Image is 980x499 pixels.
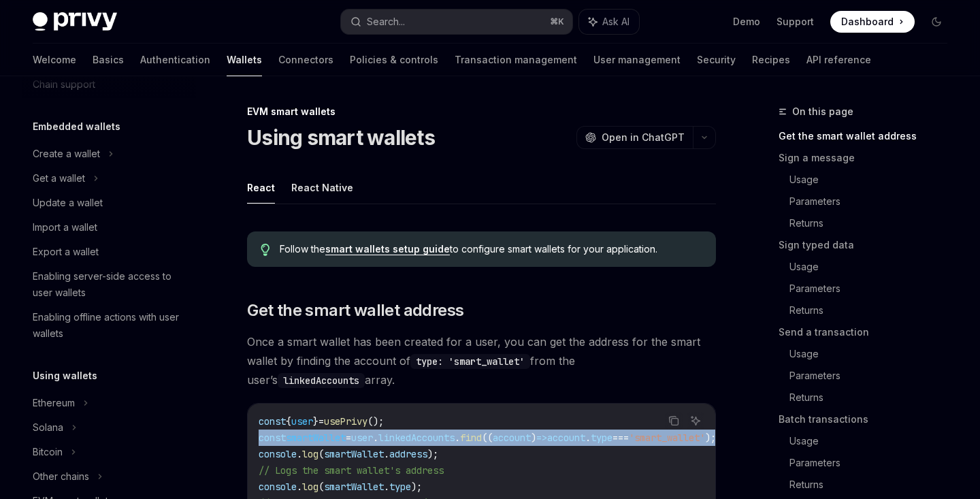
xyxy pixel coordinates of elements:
span: . [384,481,389,493]
span: = [346,432,351,444]
a: Returns [789,300,958,321]
button: Toggle dark mode [926,11,947,33]
h5: Embedded wallets [33,118,120,135]
a: User management [593,44,681,76]
div: Export a wallet [33,244,99,260]
span: === [612,432,629,444]
span: } [313,415,318,428]
a: Welcome [33,44,76,76]
a: Security [697,44,736,76]
a: Update a wallet [22,191,196,215]
span: console [259,481,297,493]
a: Batch transactions [779,408,958,430]
span: console [259,448,297,460]
a: Sign typed data [779,234,958,256]
a: Send a transaction [779,321,958,343]
span: = [318,415,324,428]
span: Once a smart wallet has been created for a user, you can get the address for the smart wallet by ... [247,332,716,389]
span: Open in ChatGPT [602,131,685,144]
span: usePrivy [324,415,367,428]
a: Recipes [752,44,790,76]
span: (( [482,432,493,444]
span: . [297,448,302,460]
span: ⌘ K [550,16,564,27]
a: Wallets [227,44,262,76]
span: log [302,448,318,460]
a: Usage [789,430,958,452]
code: type: 'smart_wallet' [410,354,530,369]
a: Parameters [789,191,958,212]
span: . [373,432,378,444]
span: const [259,432,286,444]
span: const [259,415,286,428]
span: user [351,432,373,444]
span: ) [531,432,536,444]
span: (); [367,415,384,428]
span: user [291,415,313,428]
span: type [591,432,612,444]
span: => [536,432,547,444]
span: linkedAccounts [378,432,455,444]
a: Usage [789,169,958,191]
div: Create a wallet [33,146,100,162]
img: dark logo [33,12,117,31]
span: ); [705,432,716,444]
a: API reference [806,44,871,76]
span: . [585,432,591,444]
span: // Logs the smart wallet's address [259,464,444,477]
button: Ask AI [579,10,639,34]
a: Usage [789,343,958,365]
div: Enabling server-side access to user wallets [33,268,188,301]
span: ); [411,481,422,493]
span: . [297,481,302,493]
button: React Native [291,172,353,204]
a: Returns [789,212,958,234]
span: { [286,415,291,428]
a: Authentication [140,44,210,76]
a: Dashboard [830,11,915,33]
div: EVM smart wallets [247,105,716,118]
a: Usage [789,256,958,278]
div: Other chains [33,468,89,485]
a: Transaction management [455,44,577,76]
a: Policies & controls [350,44,438,76]
span: ( [318,448,324,460]
div: Bitcoin [33,444,63,460]
span: log [302,481,318,493]
span: Ask AI [602,15,630,29]
a: Enabling server-side access to user wallets [22,264,196,305]
div: Ethereum [33,395,75,411]
a: Parameters [789,365,958,387]
span: smartWallet [324,481,384,493]
span: . [384,448,389,460]
span: 'smart_wallet' [629,432,705,444]
span: smartWallet [324,448,384,460]
button: Copy the contents from the code block [665,412,683,430]
svg: Tip [261,244,270,256]
div: Search... [367,14,405,30]
a: Support [777,15,814,29]
a: Enabling offline actions with user wallets [22,305,196,346]
button: React [247,172,275,204]
span: Dashboard [841,15,894,29]
a: Returns [789,474,958,496]
a: Basics [93,44,124,76]
div: Solana [33,419,63,436]
span: On this page [792,103,853,120]
span: Get the smart wallet address [247,300,463,321]
a: Connectors [278,44,333,76]
a: smart wallets setup guide [325,243,450,255]
a: Parameters [789,452,958,474]
a: Get the smart wallet address [779,125,958,147]
span: address [389,448,427,460]
button: Open in ChatGPT [576,126,693,149]
a: Sign a message [779,147,958,169]
span: account [493,432,531,444]
span: ( [318,481,324,493]
div: Import a wallet [33,219,97,236]
a: Returns [789,387,958,408]
button: Ask AI [687,412,704,430]
span: ); [427,448,438,460]
button: Search...⌘K [341,10,572,34]
a: Import a wallet [22,215,196,240]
